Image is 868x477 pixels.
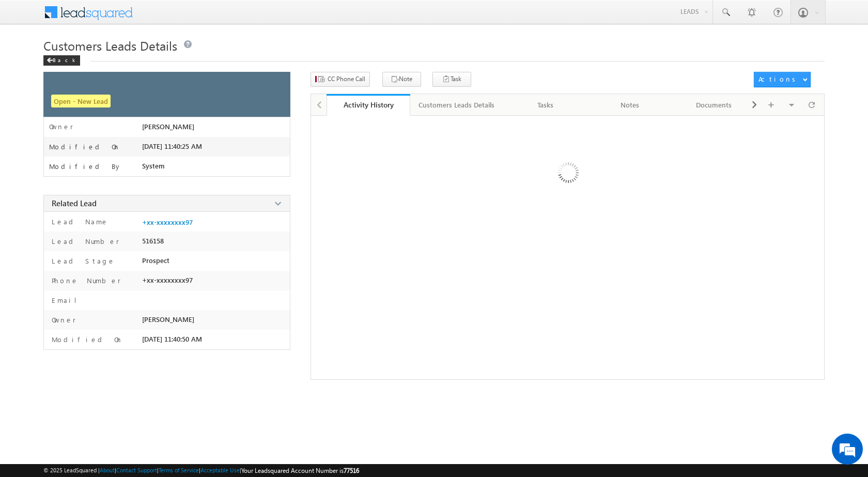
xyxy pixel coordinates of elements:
[43,466,359,475] span: © 2025 LeadSquared | | | | |
[142,218,193,226] a: +xx-xxxxxxxx97
[334,100,403,110] div: Activity History
[43,55,80,66] div: Back
[241,467,359,474] span: Your Leadsquared Account Number is
[754,72,811,87] button: Actions
[142,276,193,284] span: +xx-xxxxxxxx97
[159,467,199,473] a: Terms of Service
[142,335,202,343] span: [DATE] 11:40:50 AM
[311,72,370,87] button: CC Phone Call
[49,162,122,171] label: Modified By
[382,72,421,87] button: Note
[588,94,672,116] a: Notes
[327,94,411,116] a: Activity History
[432,72,471,87] button: Task
[142,256,169,265] span: Prospect
[49,256,115,266] label: Lead Stage
[344,467,359,474] span: 77516
[142,237,164,245] span: 516158
[142,142,202,150] span: [DATE] 11:40:25 AM
[514,121,621,228] img: Loading ...
[142,122,194,131] span: [PERSON_NAME]
[680,99,747,111] div: Documents
[512,99,579,111] div: Tasks
[672,94,756,116] a: Documents
[100,467,115,473] a: About
[116,467,157,473] a: Contact Support
[142,315,194,324] span: [PERSON_NAME]
[142,162,165,170] span: System
[410,94,504,116] a: Customers Leads Details
[49,122,73,131] label: Owner
[596,99,663,111] div: Notes
[49,217,109,226] label: Lead Name
[758,74,799,84] div: Actions
[200,467,240,473] a: Acceptable Use
[49,315,76,325] label: Owner
[49,143,120,151] label: Modified On
[328,74,365,84] span: CC Phone Call
[49,296,85,305] label: Email
[49,237,119,246] label: Lead Number
[51,95,111,107] span: Open - New Lead
[49,335,123,344] label: Modified On
[504,94,588,116] a: Tasks
[419,99,494,111] div: Customers Leads Details
[49,276,121,285] label: Phone Number
[52,198,97,208] span: Related Lead
[43,37,177,54] span: Customers Leads Details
